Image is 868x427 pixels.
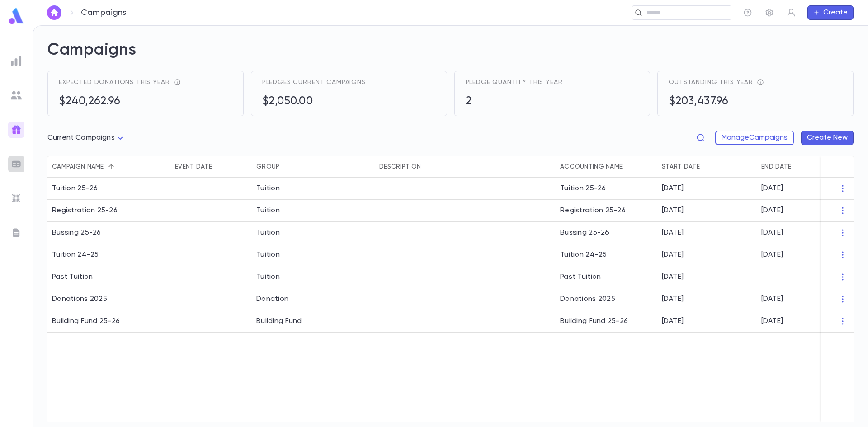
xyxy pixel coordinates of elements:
p: [DATE] [662,317,684,326]
div: End Date [757,156,856,178]
h5: $2,050.00 [262,95,366,108]
p: [DATE] [662,250,684,259]
div: Group [252,156,375,178]
div: Bussing 25-26 [556,222,657,244]
p: [DATE] [761,317,783,326]
div: Tuition 25-26 [556,178,657,200]
div: Donation [256,295,288,304]
img: campaigns_gradient.17ab1fa96dd0f67c2e976ce0b3818124.svg [11,124,22,135]
div: Past Tuition [52,272,93,282]
div: End Date [761,156,791,178]
div: Campaign name [52,156,104,178]
p: Campaigns [81,8,127,18]
img: batches_grey.339ca447c9d9533ef1741baa751efc33.svg [11,159,22,169]
div: Tuition [256,228,280,237]
h5: $240,262.96 [59,95,181,108]
img: letters_grey.7941b92b52307dd3b8a917253454ce1c.svg [11,227,22,238]
div: Donations 2025 [556,288,657,310]
div: Event Date [175,156,212,178]
p: [DATE] [761,184,783,193]
img: logo [7,7,25,25]
div: Tuition [256,206,280,215]
div: reflects total pledges + recurring donations expected throughout the year [170,79,181,86]
p: [DATE] [761,228,783,237]
div: Tuition 24-25 [52,250,99,259]
img: home_white.a664292cf8c1dea59945f0da9f25487c.svg [49,9,60,16]
p: [DATE] [662,184,684,193]
img: imports_grey.530a8a0e642e233f2baf0ef88e8c9fcb.svg [11,193,22,204]
div: total receivables - total income [753,79,764,86]
span: Outstanding this year [669,79,753,86]
button: ManageCampaigns [715,131,794,145]
span: Pledge quantity this year [466,79,563,86]
div: Tuition [256,272,280,282]
div: Past Tuition [556,266,657,288]
button: Sort [623,160,637,174]
p: [DATE] [662,272,684,282]
p: [DATE] [662,206,684,215]
button: Sort [279,160,294,174]
div: Start Date [662,156,700,178]
div: Donations 2025 [52,295,107,304]
div: Registration 25-26 [556,200,657,222]
div: Start Date [657,156,757,178]
div: Registration 25-26 [52,206,118,215]
button: Sort [791,160,806,174]
button: Create New [801,131,854,145]
div: Bussing 25-26 [52,228,101,237]
button: Sort [421,160,435,174]
h5: $203,437.96 [669,95,764,108]
div: Tuition 24-25 [556,244,657,266]
div: Accounting Name [556,156,657,178]
div: Description [379,156,421,178]
div: Tuition 25-26 [52,184,98,193]
div: Group [256,156,279,178]
button: Sort [212,160,226,174]
span: Expected donations this year [59,79,170,86]
div: Accounting Name [560,156,623,178]
div: Description [375,156,556,178]
div: Building Fund 25-26 [52,317,120,326]
img: reports_grey.c525e4749d1bce6a11f5fe2a8de1b229.svg [11,56,22,66]
p: [DATE] [761,250,783,259]
p: [DATE] [761,295,783,304]
h5: 2 [466,95,563,108]
div: Campaign name [47,156,170,178]
h2: Campaigns [47,40,854,71]
p: [DATE] [662,295,684,304]
div: Building Fund 25-26 [556,310,657,333]
button: Sort [104,160,118,174]
img: students_grey.60c7aba0da46da39d6d829b817ac14fc.svg [11,90,22,101]
span: Current Campaigns [47,134,115,141]
button: Sort [700,160,714,174]
button: Create [807,5,854,20]
p: [DATE] [761,206,783,215]
div: Current Campaigns [47,129,126,147]
span: Pledges current campaigns [262,79,366,86]
div: Tuition [256,184,280,193]
div: Event Date [170,156,252,178]
p: [DATE] [662,228,684,237]
div: Tuition [256,250,280,259]
div: Building Fund [256,317,302,326]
